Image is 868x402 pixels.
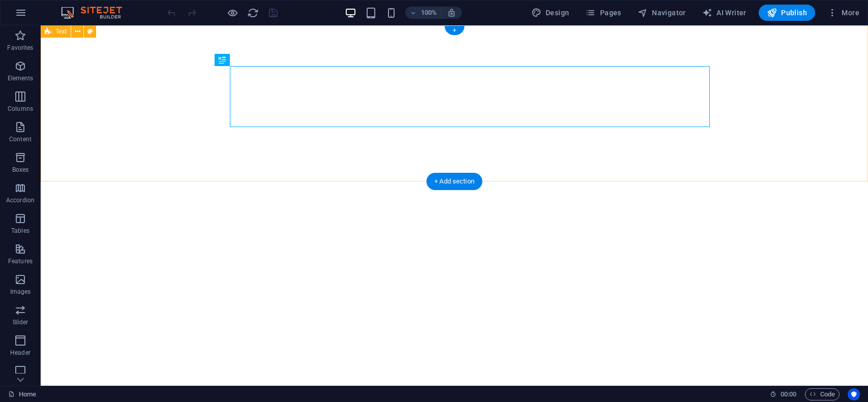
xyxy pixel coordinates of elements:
[226,7,238,19] button: Click here to leave preview mode and continue editing
[8,74,34,82] p: Elements
[12,166,29,174] p: Boxes
[767,8,807,18] span: Publish
[444,26,464,35] div: +
[8,257,33,265] p: Features
[8,388,36,400] a: Click to cancel selection. Double-click to open Pages
[405,7,441,19] button: 100%
[8,105,33,113] p: Columns
[848,388,860,400] button: Usercentrics
[788,390,789,398] span: :
[581,5,625,21] button: Pages
[10,288,31,296] p: Images
[531,8,570,18] span: Design
[447,8,456,17] i: On resize automatically adjust zoom level to fit chosen device.
[585,8,621,18] span: Pages
[634,5,690,21] button: Navigator
[638,8,686,18] span: Navigator
[58,7,135,19] img: Editor Logo
[247,7,259,19] i: Reload page
[426,173,483,190] div: + Add section
[7,44,33,52] p: Favorites
[11,227,29,235] p: Tables
[13,318,28,326] p: Slider
[9,135,32,143] p: Content
[698,5,751,21] button: AI Writer
[805,388,840,400] button: Code
[759,5,815,21] button: Publish
[810,388,835,400] span: Code
[770,388,797,400] h6: Session time
[781,388,796,400] span: 00 00
[827,8,859,18] span: More
[10,349,31,357] p: Header
[527,5,574,21] button: Design
[421,7,437,19] h6: 100%
[823,5,863,21] button: More
[702,8,746,18] span: AI Writer
[55,28,67,35] span: Text
[527,5,574,21] div: Design (Ctrl+Alt+Y)
[247,7,259,19] button: reload
[6,196,35,204] p: Accordion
